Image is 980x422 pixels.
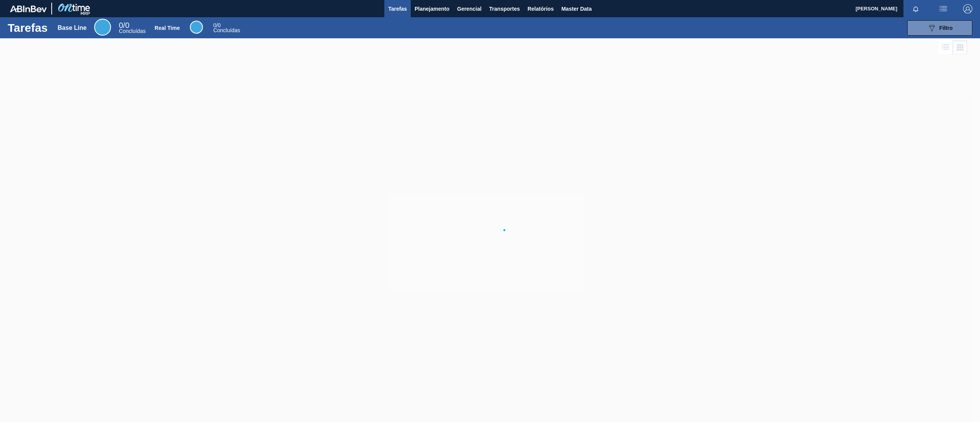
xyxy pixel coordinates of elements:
button: Filtro [907,20,972,36]
div: Real Time [213,23,240,33]
span: 0 [119,21,123,29]
button: Notificações [903,3,928,14]
span: Gerencial [457,4,482,13]
div: Real Time [190,21,203,34]
img: userActions [939,4,948,13]
div: Base Line [94,19,111,36]
span: Master Data [561,4,591,13]
div: Real Time [155,25,180,31]
img: Logout [963,4,972,13]
span: 0 [213,22,216,28]
div: Base Line [58,25,87,31]
div: Base Line [119,22,145,34]
span: Tarefas [388,4,407,13]
img: TNhmsLtSVTkK8tSr43FrP2fwEKptu5GPRR3wAAAABJRU5ErkJggg== [10,5,47,12]
span: Relatórios [528,4,554,13]
span: Transportes [489,4,520,13]
span: / 0 [119,21,129,29]
h1: Tarefas [8,23,48,32]
span: Concluídas [213,27,240,33]
span: Concluídas [119,28,145,34]
span: Filtro [939,25,953,31]
span: / 0 [213,22,220,28]
span: Planejamento [415,4,449,13]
